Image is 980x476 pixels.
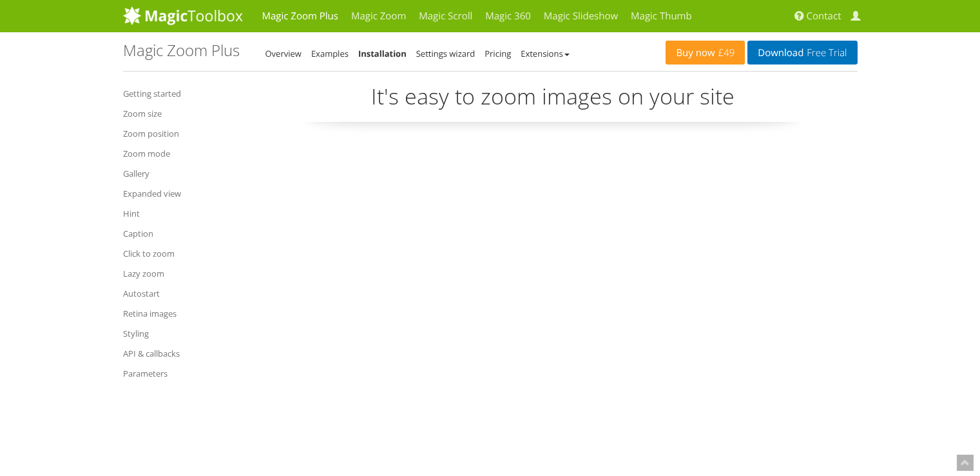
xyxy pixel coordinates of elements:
a: Zoom mode [123,146,229,161]
a: Styling [123,326,229,341]
a: Expanded view [123,186,229,201]
a: Pricing [485,48,511,59]
p: It's easy to zoom images on your site [249,81,858,122]
a: Installation [358,48,407,59]
a: Zoom size [123,106,229,121]
a: Retina images [123,306,229,321]
a: Extensions [521,48,569,59]
span: Contact [807,10,841,23]
img: MagicToolbox.com - Image tools for your website [123,6,243,25]
a: Examples [311,48,349,59]
a: Settings wizard [416,48,476,59]
a: Overview [265,48,302,59]
a: Autostart [123,286,229,301]
h1: Magic Zoom Plus [123,42,240,59]
a: Caption [123,226,229,241]
a: Click to zoom [123,246,229,261]
a: Lazy zoom [123,266,229,281]
a: Parameters [123,366,229,381]
a: Gallery [123,166,229,181]
a: DownloadFree Trial [747,41,857,64]
span: £49 [715,48,735,58]
a: Zoom position [123,126,229,141]
span: Free Trial [803,48,847,58]
a: Hint [123,206,229,221]
a: Getting started [123,86,229,101]
a: API & callbacks [123,346,229,361]
a: Buy now£49 [666,41,745,64]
